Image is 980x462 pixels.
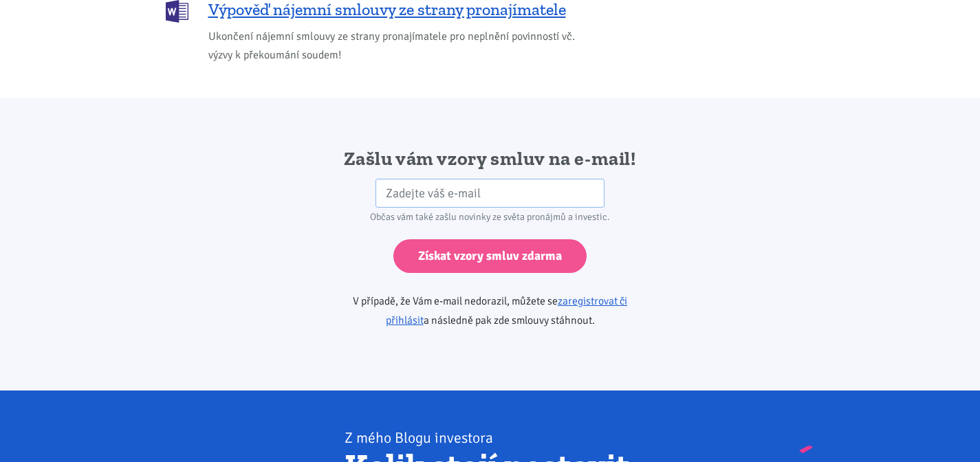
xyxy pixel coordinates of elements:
div: Z mého Blogu investora [345,428,759,448]
input: Zadejte váš e-mail [375,179,605,208]
div: Občas vám také zašlu novinky ze světa pronájmů a investic. [314,208,666,227]
input: Získat vzory smluv zdarma [393,239,587,273]
span: Ukončení nájemní smlouvy ze strany pronajímatele pro neplnění povinností vč. výzvy k překoumání s... [208,27,592,65]
p: V případě, že Vám e-mail nedorazil, můžete se a následně pak zde smlouvy stáhnout. [314,291,666,330]
h2: Zašlu vám vzory smluv na e-mail! [314,146,666,171]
